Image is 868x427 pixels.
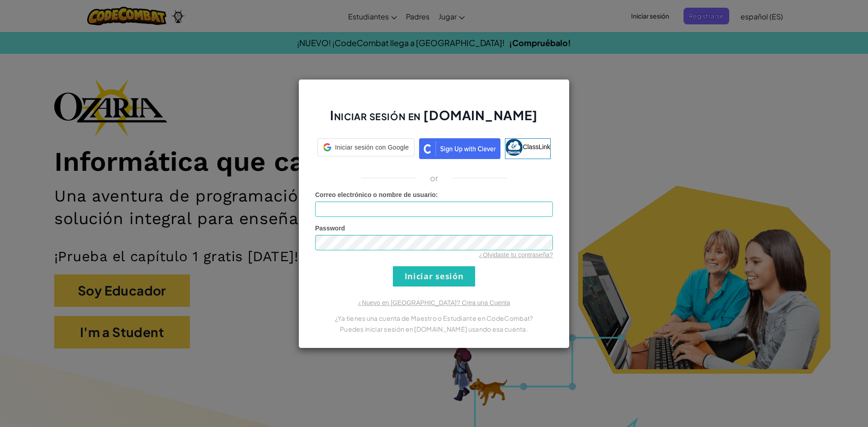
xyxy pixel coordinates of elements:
input: Iniciar sesión [393,266,475,286]
label: : [315,190,438,199]
a: ¿Nuevo en [GEOGRAPHIC_DATA]? Crea una Cuenta [358,299,510,306]
span: Iniciar sesión con Google [335,143,409,152]
p: or [430,173,439,183]
a: Iniciar sesión con Google [317,138,415,159]
p: Puedes iniciar sesión en [DOMAIN_NAME] usando esa cuenta. [315,324,553,334]
img: classlink-logo-small.png [505,139,523,156]
img: clever_sso_button@2x.png [419,138,500,159]
div: Iniciar sesión con Google [317,138,415,156]
h2: Iniciar sesión en [DOMAIN_NAME] [315,107,553,133]
a: ¿Olvidaste tu contraseña? [479,251,553,258]
span: Password [315,225,345,232]
span: ClassLink [523,143,550,150]
span: Correo electrónico o nombre de usuario [315,191,436,198]
p: ¿Ya tienes una cuenta de Maestro o Estudiante en CodeCombat? [315,313,553,324]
